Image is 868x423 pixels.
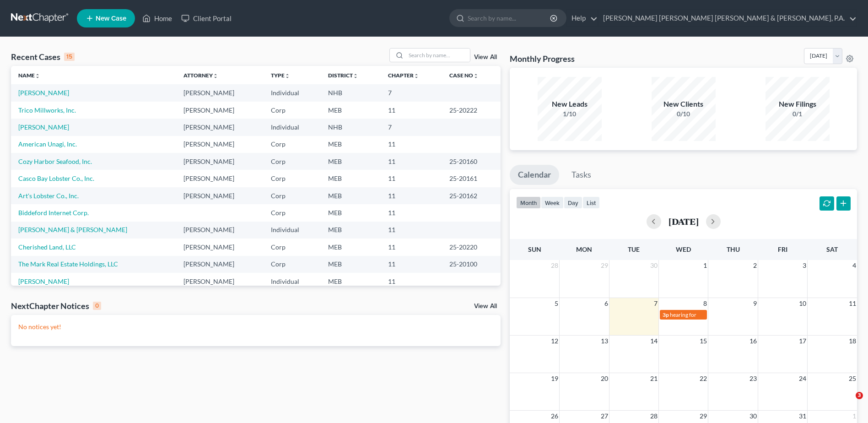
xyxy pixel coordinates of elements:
[649,260,658,271] span: 30
[381,256,442,273] td: 11
[264,102,321,119] td: Corp
[852,260,857,271] span: 4
[442,187,501,204] td: 25-20162
[473,73,479,79] i: unfold_more
[550,411,559,422] span: 26
[449,72,479,79] a: Case Nounfold_more
[18,277,69,285] a: [PERSON_NAME]
[264,239,321,255] td: Corp
[177,10,236,27] a: Client Portal
[321,102,381,119] td: MEB
[264,187,321,204] td: Corp
[564,196,582,209] button: day
[852,411,857,422] span: 1
[321,119,381,136] td: NHB
[856,392,863,399] span: 3
[442,170,501,187] td: 25-20161
[381,239,442,255] td: 11
[848,336,857,347] span: 18
[96,15,126,22] span: New Case
[749,336,758,347] span: 16
[848,298,857,309] span: 11
[18,72,40,79] a: Nameunfold_more
[538,109,602,119] div: 1/10
[550,373,559,384] span: 19
[264,170,321,187] td: Corp
[264,256,321,273] td: Corp
[582,196,600,209] button: list
[848,373,857,384] span: 25
[18,226,127,233] a: [PERSON_NAME] & [PERSON_NAME]
[600,336,609,347] span: 13
[628,245,640,253] span: Tue
[18,243,76,251] a: Cherished Land, LLC
[381,153,442,170] td: 11
[802,260,807,271] span: 3
[176,256,264,273] td: [PERSON_NAME]
[264,119,321,136] td: Individual
[550,260,559,271] span: 28
[138,10,177,27] a: Home
[381,204,442,221] td: 11
[676,245,691,253] span: Wed
[442,256,501,273] td: 25-20100
[35,73,40,79] i: unfold_more
[176,187,264,204] td: [PERSON_NAME]
[727,245,740,253] span: Thu
[699,336,708,347] span: 15
[649,411,658,422] span: 28
[264,222,321,239] td: Individual
[474,303,497,309] a: View All
[798,411,807,422] span: 31
[600,411,609,422] span: 27
[510,165,559,185] a: Calendar
[176,136,264,153] td: [PERSON_NAME]
[837,392,859,414] iframe: Intercom live chat
[176,119,264,136] td: [PERSON_NAME]
[321,84,381,101] td: NHB
[321,187,381,204] td: MEB
[778,245,787,253] span: Fri
[600,373,609,384] span: 20
[264,84,321,101] td: Individual
[381,84,442,101] td: 7
[442,102,501,119] td: 25-20222
[321,170,381,187] td: MEB
[18,123,69,131] a: [PERSON_NAME]
[406,49,470,62] input: Search by name...
[442,153,501,170] td: 25-20160
[176,170,264,187] td: [PERSON_NAME]
[516,196,541,209] button: month
[749,373,758,384] span: 23
[176,239,264,255] td: [PERSON_NAME]
[604,298,609,309] span: 6
[18,322,493,331] p: No notices yet!
[652,109,716,119] div: 0/10
[176,84,264,101] td: [PERSON_NAME]
[176,222,264,239] td: [PERSON_NAME]
[18,89,69,97] a: [PERSON_NAME]
[752,260,758,271] span: 2
[176,273,264,290] td: [PERSON_NAME]
[381,222,442,239] td: 11
[18,174,94,182] a: Casco Bay Lobster Co., Inc.
[468,10,551,27] input: Search by name...
[414,73,419,79] i: unfold_more
[18,260,118,268] a: The Mark Real Estate Holdings, LLC
[388,72,419,79] a: Chapterunfold_more
[321,204,381,221] td: MEB
[798,298,807,309] span: 10
[554,298,559,309] span: 5
[669,217,699,226] h2: [DATE]
[321,153,381,170] td: MEB
[18,106,76,114] a: Trico Millworks, Inc.
[18,192,79,200] a: Art's Lobster Co., Inc.
[93,302,101,310] div: 0
[271,72,290,79] a: Typeunfold_more
[670,311,696,318] span: hearing for
[11,51,75,62] div: Recent Cases
[264,204,321,221] td: Corp
[576,245,592,253] span: Mon
[653,298,658,309] span: 7
[563,165,599,185] a: Tasks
